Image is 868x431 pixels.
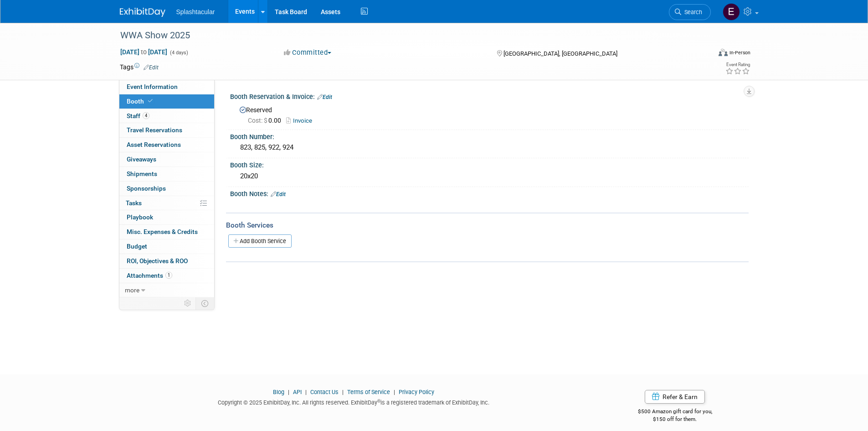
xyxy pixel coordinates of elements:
[601,402,749,423] div: $500 Amazon gift card for you,
[119,138,214,152] a: Asset Reservations
[143,112,149,119] span: 4
[119,254,214,268] a: ROI, Objectives & ROO
[144,64,159,71] a: Edit
[127,257,188,265] span: ROI, Objectives & ROO
[120,62,159,72] td: Tags
[119,283,214,297] a: more
[119,80,214,94] a: Event Information
[230,187,749,199] div: Booth Notes:
[317,94,332,100] a: Edit
[195,297,214,309] td: Toggle Event Tabs
[127,112,149,119] span: Staff
[117,27,697,44] div: WWA Show 2025
[165,272,172,279] span: 1
[601,415,749,423] div: $150 off for them.
[391,389,397,395] span: |
[237,140,742,155] div: 823, 825, 922, 924
[377,399,380,404] sup: ®
[127,126,182,134] span: Travel Reservations
[119,167,214,181] a: Shipments
[119,210,214,224] a: Playbook
[399,389,434,395] a: Privacy Policy
[237,103,742,125] div: Reserved
[119,196,214,210] a: Tasks
[119,239,214,254] a: Budget
[310,389,339,395] a: Contact Us
[230,158,749,170] div: Booth Size:
[729,49,750,56] div: In-Person
[119,152,214,166] a: Giveaways
[119,123,214,137] a: Travel Reservations
[237,169,742,183] div: 20x20
[645,390,705,404] a: Refer & Earn
[127,98,154,105] span: Booth
[180,297,196,309] td: Personalize Event Tab Strip
[340,389,346,395] span: |
[126,199,142,207] span: Tasks
[139,48,148,56] span: to
[127,170,157,177] span: Shipments
[119,269,214,283] a: Attachments1
[281,48,335,57] button: Committed
[248,117,285,124] span: 0.00
[127,83,178,90] span: Event Information
[120,396,588,407] div: Copyright © 2025 ExhibitDay, Inc. All rights reserved. ExhibitDay is a registered trademark of Ex...
[120,8,165,17] img: ExhibitDay
[230,130,749,141] div: Booth Number:
[169,50,188,56] span: (4 days)
[669,4,711,20] a: Search
[725,62,750,67] div: Event Rating
[286,389,292,395] span: |
[271,191,286,197] a: Edit
[127,243,147,250] span: Budget
[293,389,302,395] a: API
[228,234,292,248] a: Add Booth Service
[273,389,284,395] a: Blog
[176,8,215,16] span: Splashtacular
[719,49,728,56] img: Format-Inperson.png
[127,156,156,163] span: Giveaways
[248,117,268,124] span: Cost: $
[127,141,181,148] span: Asset Reservations
[681,9,702,16] span: Search
[125,286,139,294] span: more
[127,272,172,279] span: Attachments
[119,109,214,123] a: Staff4
[127,185,166,192] span: Sponsorships
[119,94,214,109] a: Booth
[120,48,168,56] span: [DATE] [DATE]
[303,389,309,395] span: |
[127,213,153,221] span: Playbook
[148,99,153,104] i: Booth reservation complete
[657,47,751,61] div: Event Format
[127,228,198,235] span: Misc. Expenses & Credits
[119,225,214,239] a: Misc. Expenses & Credits
[286,117,317,124] a: Invoice
[226,220,749,230] div: Booth Services
[347,389,390,395] a: Terms of Service
[119,182,214,196] a: Sponsorships
[503,50,617,57] span: [GEOGRAPHIC_DATA], [GEOGRAPHIC_DATA]
[230,90,749,102] div: Booth Reservation & Invoice:
[723,3,740,21] img: Elliot Wheat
